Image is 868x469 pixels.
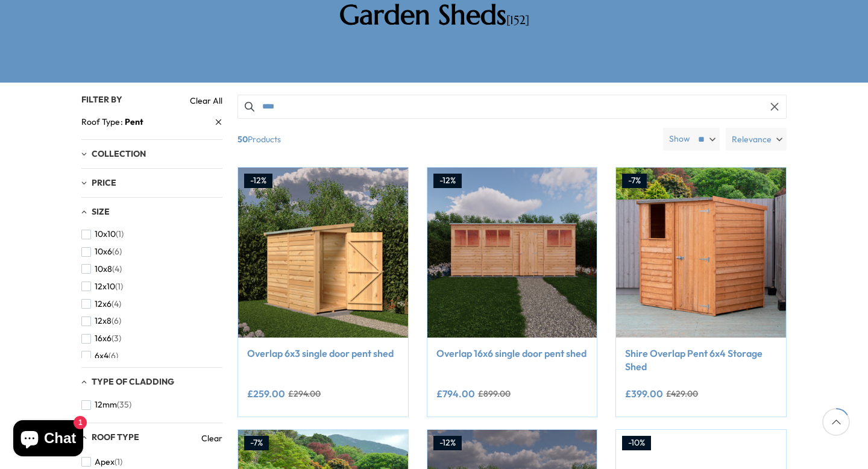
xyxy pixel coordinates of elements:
[81,278,123,295] button: 12x10
[244,174,272,188] div: -12%
[117,400,131,410] span: (35)
[81,116,125,128] span: Roof Type
[116,229,124,239] span: (1)
[81,347,118,365] button: 6x4
[433,174,462,188] div: -12%
[726,128,787,151] label: Relevance
[237,95,787,119] input: Search products
[92,148,146,159] span: Collection
[506,13,529,28] span: [152]
[237,128,248,151] b: 50
[625,389,663,398] ins: £399.00
[92,206,110,217] span: Size
[95,247,112,257] span: 10x6
[622,174,647,188] div: -7%
[81,396,131,414] button: 12mm
[95,264,112,274] span: 10x8
[92,432,139,442] span: Roof Type
[112,247,122,257] span: (6)
[436,389,475,398] ins: £794.00
[669,133,690,145] label: Show
[81,295,121,313] button: 12x6
[95,400,117,410] span: 12mm
[622,436,651,450] div: -10%
[112,333,121,344] span: (3)
[201,432,222,444] a: Clear
[244,436,269,450] div: -7%
[190,95,222,107] a: Clear All
[95,457,115,467] span: Apex
[112,299,121,309] span: (4)
[115,282,123,292] span: (1)
[95,299,112,309] span: 12x6
[95,229,116,239] span: 10x10
[247,347,399,360] a: Overlap 6x3 single door pent shed
[108,351,118,361] span: (6)
[112,316,121,326] span: (6)
[10,420,87,459] inbox-online-store-chat: Shopify online store chat
[625,347,777,374] a: Shire Overlap Pent 6x4 Storage Shed
[732,128,772,151] span: Relevance
[81,225,124,243] button: 10x10
[115,457,122,467] span: (1)
[81,312,121,330] button: 12x8
[233,128,658,151] span: Products
[92,376,174,387] span: Type of Cladding
[616,168,786,338] img: Shire Overlap Pent 6x4 Storage Shed - Best Shed
[112,264,122,274] span: (4)
[92,177,116,188] span: Price
[95,282,115,292] span: 12x10
[81,243,122,260] button: 10x6
[436,347,588,360] a: Overlap 16x6 single door pent shed
[247,389,285,398] ins: £259.00
[81,330,121,347] button: 16x6
[81,260,122,278] button: 10x8
[125,116,143,127] span: Pent
[81,94,122,105] span: Filter By
[666,389,698,398] del: £429.00
[478,389,511,398] del: £899.00
[95,316,112,326] span: 12x8
[433,436,462,450] div: -12%
[288,389,321,398] del: £294.00
[95,333,112,344] span: 16x6
[95,351,108,361] span: 6x4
